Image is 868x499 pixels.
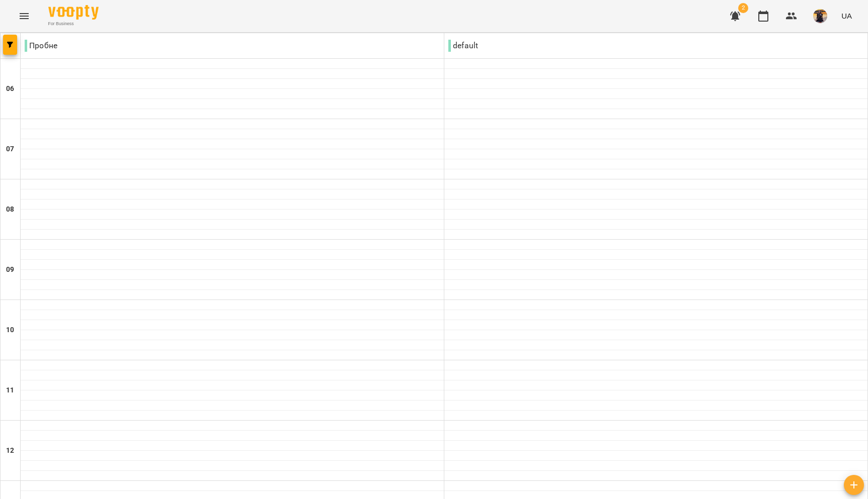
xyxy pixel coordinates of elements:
h6: 07 [6,144,14,155]
h6: 10 [6,325,14,336]
h6: 09 [6,264,14,275]
p: Пробне [25,40,57,52]
p: default [448,40,478,52]
span: 2 [738,3,748,13]
h6: 12 [6,445,14,456]
h6: 08 [6,204,14,215]
button: Створити урок [844,475,864,495]
h6: 06 [6,83,14,94]
img: Voopty Logo [48,5,99,20]
span: UA [841,11,852,21]
span: For Business [48,21,99,27]
h6: 11 [6,385,14,396]
img: d9e4fe055f4d09e87b22b86a2758fb91.jpg [813,9,827,23]
button: UA [837,7,856,25]
button: Menu [12,4,36,28]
